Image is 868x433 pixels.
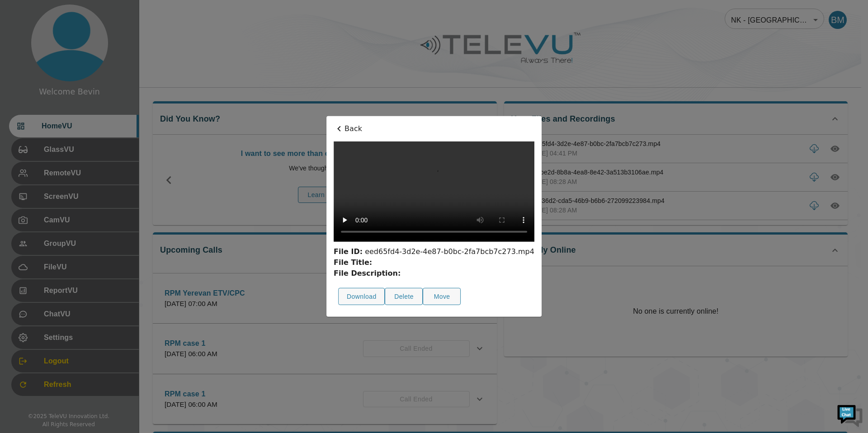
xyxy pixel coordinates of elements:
button: Delete [385,288,423,306]
button: Move [423,288,461,306]
strong: File ID: [334,247,363,256]
span: We're online! [52,114,125,205]
img: d_736959983_company_1615157101543_736959983 [15,42,38,65]
textarea: Type your message and hit 'Enter' [5,247,172,278]
div: eed65fd4-3d2e-4e87-b0bc-2fa7bcb7c273.mp4 [334,246,534,257]
div: Minimize live chat window [148,5,170,26]
p: Back [334,123,534,134]
img: Chat Widget [836,401,863,428]
strong: File Description: [334,269,401,278]
div: Chat with us now [47,47,152,59]
button: Download [338,288,385,306]
strong: File Title: [334,258,372,267]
